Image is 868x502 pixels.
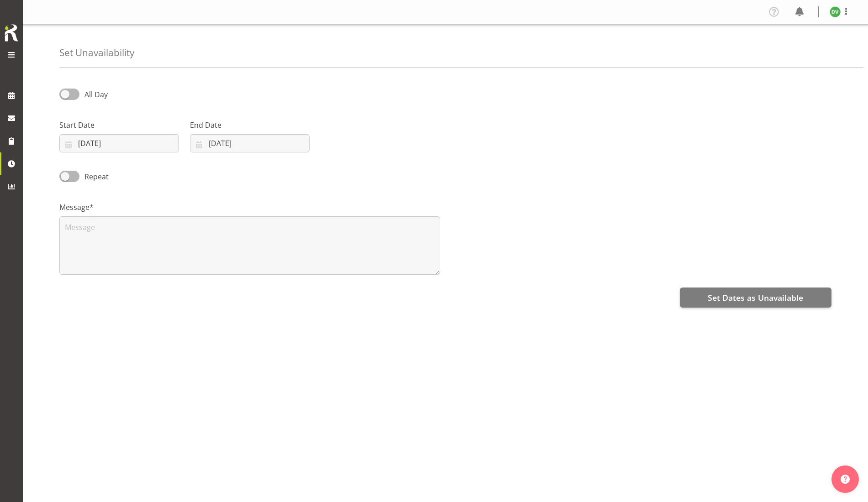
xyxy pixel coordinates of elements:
[830,6,841,17] img: desk-view11665.jpg
[59,47,134,58] h4: Set Unavailability
[708,292,803,303] span: Set Dates as Unavailable
[680,288,831,308] button: Set Dates as Unavailable
[190,120,310,131] label: End Date
[84,89,108,99] span: All Day
[841,475,850,484] img: help-xxl-2.png
[2,23,21,43] img: Rosterit icon logo
[59,202,440,213] label: Message*
[59,120,179,131] label: Start Date
[190,134,310,152] input: Click to select...
[79,171,109,182] span: Repeat
[59,134,179,152] input: Click to select...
